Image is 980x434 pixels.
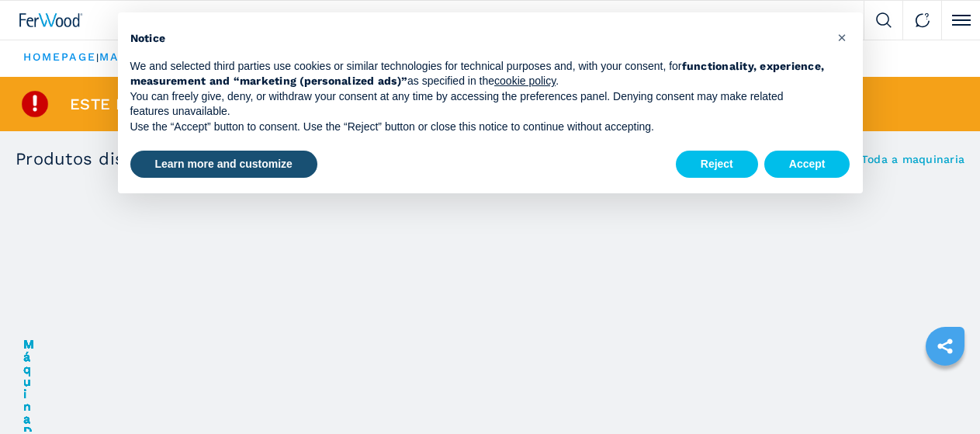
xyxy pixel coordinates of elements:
[130,89,826,120] p: You can freely give, deny, or withdraw your consent at any time by accessing the preferences pane...
[130,31,826,47] h2: Notice
[861,154,964,165] a: Toda a maquinaria
[19,89,50,120] img: SoldProduct
[16,151,456,168] h3: Produtos disponíveis semelhantes ao item vendido
[70,96,286,112] span: Este item já foi vendido
[130,60,825,88] strong: functionality, experience, measurement and “marketing (personalized ads)”
[764,151,850,179] button: Accept
[130,59,826,89] p: We and selected third parties use cookies or similar technologies for technical purposes and, wit...
[926,327,964,366] a: sharethis
[830,25,855,50] button: Close this notice
[494,75,556,87] a: cookie policy
[130,120,826,135] p: Use the “Accept” button to consent. Use the “Reject” button or close this notice to continue with...
[96,52,99,63] span: |
[837,28,847,47] span: ×
[676,151,758,179] button: Reject
[19,13,83,27] img: Ferwood
[23,50,96,63] a: HOMEPAGE
[914,364,968,422] iframe: Chat
[915,12,930,28] img: Contact us
[941,1,980,40] button: Click to toggle menu
[876,12,892,28] img: Search
[130,151,317,179] button: Learn more and customize
[99,50,182,63] a: maquinaria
